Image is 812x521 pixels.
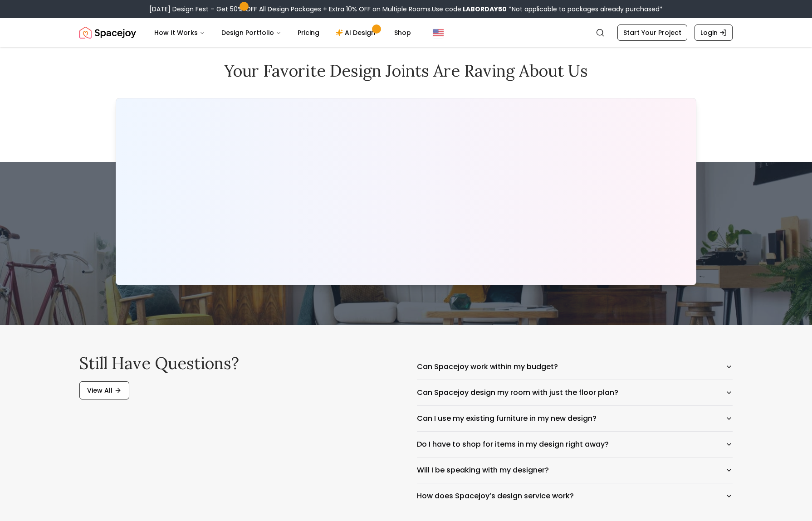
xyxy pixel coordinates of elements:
a: Start Your Project [617,24,687,41]
button: Do I have to shop for items in my design right away? [417,432,733,457]
button: Can I use my existing furniture in my new design? [417,406,733,431]
img: Spacejoy Logo [79,24,136,42]
a: Spacejoy [79,24,136,42]
div: [DATE] Design Fest – Get 50% OFF All Design Packages + Extra 10% OFF on Multiple Rooms. [149,5,663,14]
button: Can Spacejoy work within my budget? [417,354,733,380]
h2: Your favorite design joints are raving about us [79,62,733,80]
span: Use code: [432,5,507,14]
button: How does Spacejoy’s design service work? [417,483,733,509]
button: Can Spacejoy design my room with just the floor plan? [417,380,733,405]
button: Will I be speaking with my designer? [417,458,733,483]
h2: Still have questions? [79,354,395,372]
button: Design Portfolio [214,24,289,42]
a: AI Design [328,24,385,42]
a: Pricing [290,24,327,42]
nav: Global [79,18,733,47]
a: View All [79,381,129,399]
b: LABORDAY50 [463,5,507,14]
a: Shop [387,24,418,42]
a: Login [695,24,733,41]
nav: Main [147,24,418,42]
button: How It Works [147,24,212,42]
span: *Not applicable to packages already purchased* [507,5,663,14]
img: United States [433,27,444,38]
